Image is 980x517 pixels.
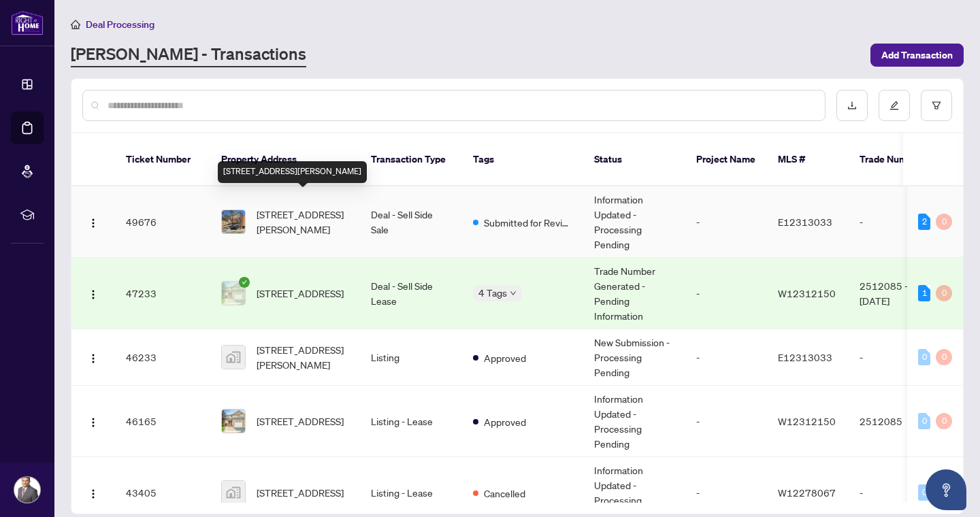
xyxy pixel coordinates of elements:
[778,415,836,427] span: W12312150
[88,218,99,229] img: Logo
[583,186,685,258] td: Information Updated - Processing Pending
[88,289,99,300] img: Logo
[889,101,899,110] span: edit
[918,484,930,501] div: 0
[484,414,526,429] span: Approved
[88,353,99,364] img: Logo
[484,215,572,230] span: Submitted for Review
[767,133,849,186] th: MLS #
[86,18,154,31] span: Deal Processing
[936,214,952,230] div: 0
[685,386,767,457] td: -
[88,488,99,499] img: Logo
[849,329,944,386] td: -
[836,90,868,121] button: download
[462,133,583,186] th: Tags
[71,20,80,29] span: home
[218,161,367,183] div: [STREET_ADDRESS][PERSON_NAME]
[921,90,952,121] button: filter
[11,10,44,35] img: logo
[82,482,104,503] button: Logo
[918,413,930,429] div: 0
[778,287,836,299] span: W12312150
[685,186,767,258] td: -
[82,211,104,233] button: Logo
[82,346,104,368] button: Logo
[778,351,832,363] span: E12313033
[926,469,966,510] button: Open asap
[222,210,245,233] img: thumbnail-img
[484,350,526,365] span: Approved
[257,286,344,301] span: [STREET_ADDRESS]
[478,285,507,301] span: 4 Tags
[918,214,930,230] div: 2
[222,282,245,305] img: thumbnail-img
[257,207,349,237] span: [STREET_ADDRESS][PERSON_NAME]
[82,282,104,304] button: Logo
[847,101,857,110] span: download
[849,386,944,457] td: 2512085
[918,285,930,301] div: 1
[115,329,210,386] td: 46233
[918,349,930,365] div: 0
[685,258,767,329] td: -
[71,43,306,67] a: [PERSON_NAME] - Transactions
[360,186,462,258] td: Deal - Sell Side Sale
[115,186,210,258] td: 49676
[583,133,685,186] th: Status
[849,133,944,186] th: Trade Number
[879,90,910,121] button: edit
[936,349,952,365] div: 0
[360,386,462,457] td: Listing - Lease
[484,486,525,501] span: Cancelled
[257,414,344,429] span: [STREET_ADDRESS]
[685,133,767,186] th: Project Name
[88,417,99,428] img: Logo
[210,133,360,186] th: Property Address
[115,133,210,186] th: Ticket Number
[222,346,245,369] img: thumbnail-img
[936,413,952,429] div: 0
[778,486,836,499] span: W12278067
[510,290,517,297] span: down
[222,410,245,433] img: thumbnail-img
[583,258,685,329] td: Trade Number Generated - Pending Information
[82,410,104,432] button: Logo
[115,258,210,329] td: 47233
[257,485,344,500] span: [STREET_ADDRESS]
[932,101,941,110] span: filter
[870,44,964,67] button: Add Transaction
[14,477,40,503] img: Profile Icon
[360,258,462,329] td: Deal - Sell Side Lease
[849,258,944,329] td: 2512085 - [DATE]
[583,329,685,386] td: New Submission - Processing Pending
[778,216,832,228] span: E12313033
[115,386,210,457] td: 46165
[936,285,952,301] div: 0
[257,342,349,372] span: [STREET_ADDRESS][PERSON_NAME]
[360,133,462,186] th: Transaction Type
[849,186,944,258] td: -
[360,329,462,386] td: Listing
[685,329,767,386] td: -
[239,277,250,288] span: check-circle
[881,44,953,66] span: Add Transaction
[583,386,685,457] td: Information Updated - Processing Pending
[222,481,245,504] img: thumbnail-img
